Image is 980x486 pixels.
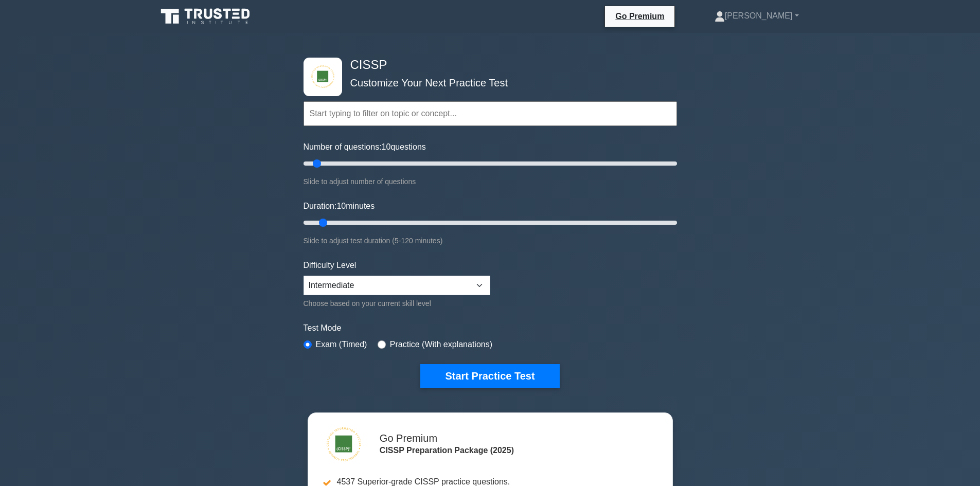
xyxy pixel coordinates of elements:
[420,364,559,388] button: Start Practice Test
[390,338,492,351] label: Practice (With explanations)
[316,338,367,351] label: Exam (Timed)
[304,175,677,188] div: Slide to adjust number of questions
[304,101,677,126] input: Start typing to filter on topic or concept...
[304,297,490,310] div: Choose based on your current skill level
[304,259,357,272] label: Difficulty Level
[346,58,627,73] h4: CISSP
[690,6,824,26] a: [PERSON_NAME]
[304,200,375,212] label: Duration: minutes
[336,202,346,210] span: 10
[609,10,670,23] a: Go Premium
[304,235,677,247] div: Slide to adjust test duration (5-120 minutes)
[304,322,677,334] label: Test Mode
[304,141,426,153] label: Number of questions: questions
[382,142,391,151] span: 10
